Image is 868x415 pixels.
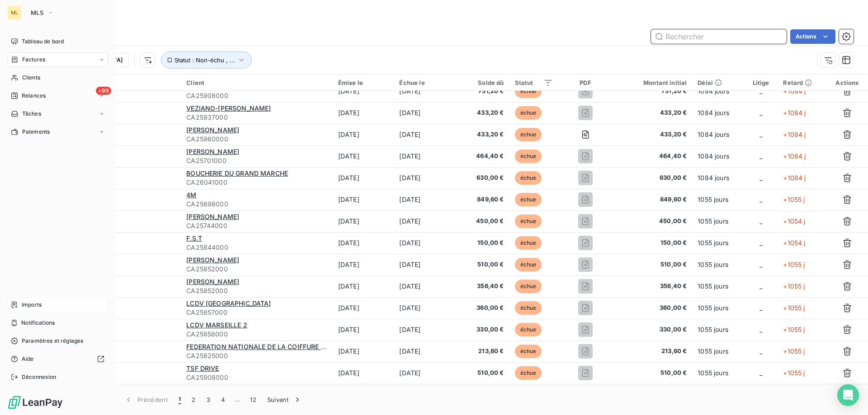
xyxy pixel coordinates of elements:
[394,275,458,297] td: [DATE]
[333,80,394,102] td: [DATE]
[618,368,687,378] span: 510,00 €
[186,148,239,155] span: [PERSON_NAME]
[161,51,252,69] button: Statut : Non-échu , ...
[618,325,687,334] span: 330,00 €
[186,390,201,409] button: 2
[333,340,394,362] td: [DATE]
[333,362,394,384] td: [DATE]
[618,87,687,96] span: 751,20 €
[790,29,835,44] button: Actions
[333,275,394,297] td: [DATE]
[394,210,458,232] td: [DATE]
[394,297,458,319] td: [DATE]
[692,167,744,189] td: 1084 jours
[179,395,181,404] span: 1
[333,145,394,167] td: [DATE]
[394,124,458,145] td: [DATE]
[96,87,111,95] span: +99
[759,261,762,268] span: _
[186,213,239,220] span: [PERSON_NAME]
[186,191,196,199] span: 4M
[759,131,762,138] span: _
[759,174,762,182] span: _
[515,149,542,163] span: échue
[464,195,504,204] span: 849,60 €
[333,189,394,210] td: [DATE]
[692,340,744,362] td: 1055 jours
[618,108,687,117] span: 433,20 €
[186,308,327,317] span: CA25857000
[692,297,744,319] td: 1055 jours
[464,152,504,161] span: 464,40 €
[464,173,504,182] span: 630,00 €
[759,87,762,95] span: _
[618,303,687,312] span: 360,00 €
[759,326,762,333] span: _
[22,92,46,100] span: Relances
[394,102,458,124] td: [DATE]
[618,130,687,139] span: 433,20 €
[515,106,542,120] span: échue
[618,347,687,356] span: 213,60 €
[618,195,687,204] span: 849,60 €
[759,152,762,160] span: _
[759,282,762,290] span: _
[783,152,806,160] span: +1084 j
[618,173,687,182] span: 630,00 €
[515,323,542,336] span: échue
[333,232,394,254] td: [DATE]
[186,243,327,252] span: CA25844000
[692,124,744,145] td: 1084 jours
[186,299,271,307] span: LCDV [GEOGRAPHIC_DATA]
[186,256,239,264] span: [PERSON_NAME]
[783,282,805,290] span: +1055 j
[618,260,687,269] span: 510,00 €
[186,234,202,242] span: F.S.T
[618,217,687,226] span: 450,00 €
[186,221,327,230] span: CA25744000
[394,80,458,102] td: [DATE]
[618,152,687,161] span: 464,40 €
[186,286,327,295] span: CA25852000
[7,395,63,410] img: Logo LeanPay
[759,239,762,247] span: _
[783,79,821,86] div: Retard
[22,301,42,309] span: Imports
[21,319,55,327] span: Notifications
[692,145,744,167] td: 1084 jours
[464,87,504,96] span: 751,20 €
[186,156,327,165] span: CA25701000
[394,145,458,167] td: [DATE]
[186,200,327,209] span: CA25698000
[186,91,327,100] span: CA25908000
[692,319,744,340] td: 1055 jours
[22,110,41,118] span: Tâches
[837,384,859,406] div: Open Intercom Messenger
[515,280,542,293] span: échue
[186,364,219,372] span: TSF DRIVE
[186,113,327,122] span: CA25937000
[515,258,542,271] span: échue
[464,130,504,139] span: 433,20 €
[515,171,542,185] span: échue
[186,321,247,329] span: LCDV MARSEILLE 2
[394,319,458,340] td: [DATE]
[692,189,744,210] td: 1055 jours
[173,390,186,409] button: 1
[22,355,34,363] span: Aide
[22,337,83,345] span: Paramètres et réglages
[333,124,394,145] td: [DATE]
[564,79,607,86] div: PDF
[783,174,806,182] span: +1084 j
[186,373,327,382] span: CA25908000
[245,390,262,409] button: 12
[618,79,687,86] div: Montant initial
[692,275,744,297] td: 1055 jours
[186,79,327,86] div: Client
[515,236,542,250] span: échue
[262,390,307,409] button: Suivant
[394,167,458,189] td: [DATE]
[783,109,806,117] span: +1084 j
[31,9,43,16] span: MLS
[175,56,235,64] span: Statut : Non-échu , ...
